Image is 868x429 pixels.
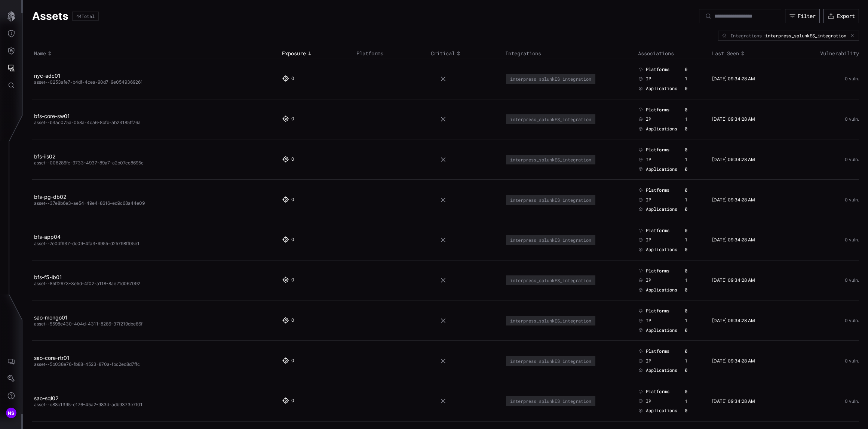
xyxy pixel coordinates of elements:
[685,247,703,253] div: 0
[76,14,95,18] div: 44 Total
[798,13,816,19] div: Filter
[823,9,859,23] button: Export
[785,48,859,59] th: Vulnerability
[282,50,353,57] div: Toggle sort direction
[34,160,144,166] span: asset--008286fc-9733-4937-89a7-a2b07cc8695c
[685,67,703,72] div: 0
[786,358,859,364] div: 0 vuln.
[34,395,58,401] a: sao-sql02
[786,116,859,122] div: 0 vuln.
[291,237,297,243] div: 0
[646,116,651,122] span: IP
[685,398,703,404] div: 1
[34,281,140,286] span: asset--85ff2673-3e5d-4f02-a118-8ae21d067092
[685,389,703,395] div: 0
[510,318,591,323] div: interpress_splunkES_integration
[646,147,669,153] span: Platforms
[431,50,502,57] div: Toggle sort direction
[685,197,703,203] div: 1
[712,76,755,81] time: [DATE] 09:34:28 AM
[786,318,859,324] div: 0 vuln.
[34,72,61,79] a: nyc-adc01
[291,398,297,404] div: 0
[765,33,846,38] span: interpress_splunkES_integration
[510,237,591,243] div: interpress_splunkES_integration
[646,367,677,373] span: Applications
[685,116,703,122] div: 1
[685,287,703,293] div: 0
[763,33,849,38] div: :
[786,157,859,163] div: 0 vuln.
[646,67,669,72] span: Platforms
[34,314,68,321] a: sao-mongo01
[712,50,783,57] div: Toggle sort direction
[722,33,762,38] div: Integrations
[685,237,703,243] div: 1
[646,157,651,163] span: IP
[636,48,711,59] th: Associations
[685,107,703,113] div: 0
[712,157,755,162] time: [DATE] 09:34:28 AM
[510,197,591,203] div: interpress_splunkES_integration
[646,107,669,113] span: Platforms
[646,287,677,293] span: Applications
[685,147,703,153] div: 0
[291,156,297,163] div: 0
[34,402,142,407] span: asset--c88c1395-e176-45a2-983d-adb9373e7f01
[355,48,429,59] th: Platforms
[646,228,669,234] span: Platforms
[291,197,297,203] div: 0
[646,398,651,404] span: IP
[291,358,297,364] div: 0
[291,277,297,284] div: 0
[510,157,591,162] div: interpress_splunkES_integration
[712,237,755,243] time: [DATE] 09:34:28 AM
[646,247,677,253] span: Applications
[712,318,755,323] time: [DATE] 09:34:28 AM
[786,237,859,243] div: 0 vuln.
[34,321,142,327] span: asset--5598e430-404d-4311-8286-37f219dbe86f
[510,358,591,364] div: interpress_splunkES_integration
[646,197,651,203] span: IP
[646,268,669,274] span: Platforms
[510,398,591,404] div: interpress_splunkES_integration
[685,86,703,92] div: 0
[685,308,703,314] div: 0
[685,166,703,172] div: 0
[34,234,61,240] a: bfs-app04
[712,116,755,122] time: [DATE] 09:34:28 AM
[646,408,677,414] span: Applications
[786,398,859,404] div: 0 vuln.
[685,157,703,163] div: 1
[646,166,677,172] span: Applications
[34,355,70,361] a: sao-core-rtr01
[34,200,145,206] span: asset--37e8b6e3-ae54-49e4-8616-ed9c68a44e09
[685,76,703,82] div: 1
[646,187,669,193] span: Platforms
[34,79,143,85] span: asset--0253afe7-b4df-4cea-90d7-9e0549369261
[785,9,820,23] button: Filter
[291,116,297,123] div: 0
[291,317,297,324] div: 0
[34,120,141,125] span: asset--b3ac075a-058a-4ca6-8bfb-ab23185ff76a
[786,277,859,283] div: 0 vuln.
[712,358,755,364] time: [DATE] 09:34:28 AM
[685,126,703,132] div: 0
[685,318,703,324] div: 1
[34,241,139,246] span: asset--7e0df937-dc09-4fa3-9955-d25798ff05e1
[712,197,755,203] time: [DATE] 09:34:28 AM
[34,361,140,367] span: asset--5b038e76-fb88-4523-870a-fbc2ed8d7ffc
[646,327,677,333] span: Applications
[685,206,703,212] div: 0
[510,278,591,283] div: interpress_splunkES_integration
[646,277,651,283] span: IP
[646,358,651,364] span: IP
[34,50,278,57] div: Toggle sort direction
[685,367,703,373] div: 0
[8,409,15,417] span: NS
[685,268,703,274] div: 0
[646,206,677,212] span: Applications
[34,194,66,200] a: bfs-pg-db02
[712,277,755,283] time: [DATE] 09:34:28 AM
[685,408,703,414] div: 0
